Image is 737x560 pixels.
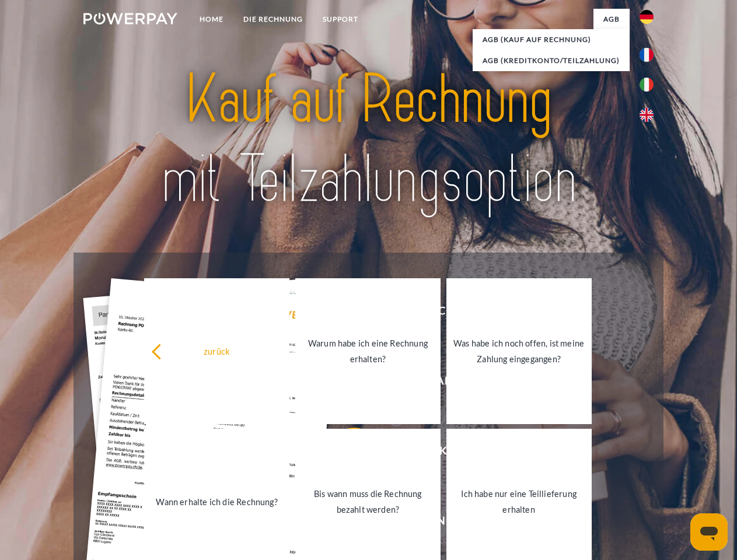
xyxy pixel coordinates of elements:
img: logo-powerpay-white.svg [83,13,177,24]
img: de [640,10,654,24]
div: Ich habe nur eine Teillieferung erhalten [453,486,585,517]
img: fr [640,48,654,62]
a: SUPPORT [313,9,368,30]
a: Home [190,9,233,30]
img: it [640,78,654,92]
a: DIE RECHNUNG [233,9,313,30]
a: AGB (Kreditkonto/Teilzahlung) [473,50,630,71]
a: agb [593,9,630,30]
iframe: Schaltfläche zum Öffnen des Messaging-Fensters [690,513,728,551]
div: Bis wann muss die Rechnung bezahlt werden? [302,486,434,517]
div: zurück [151,343,282,359]
a: AGB (Kauf auf Rechnung) [473,29,630,50]
img: title-powerpay_de.svg [111,56,626,223]
div: Warum habe ich eine Rechnung erhalten? [302,335,434,367]
img: en [640,108,654,122]
div: Was habe ich noch offen, ist meine Zahlung eingegangen? [453,335,585,367]
a: Was habe ich noch offen, ist meine Zahlung eingegangen? [446,278,592,424]
div: Wann erhalte ich die Rechnung? [151,494,282,509]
